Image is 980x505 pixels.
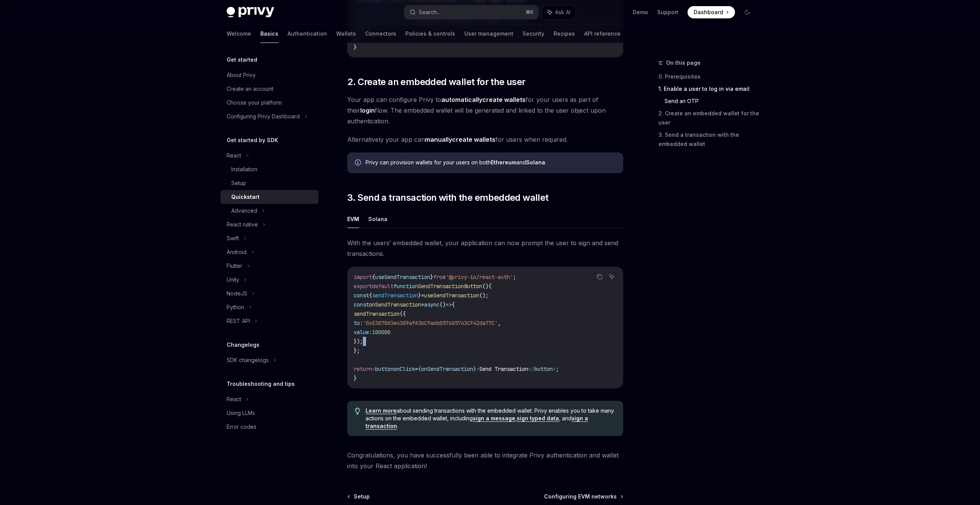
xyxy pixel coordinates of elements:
span: sendTransaction [354,310,400,317]
span: const [354,292,369,299]
div: React native [227,220,258,229]
a: automaticallycreate wallets [441,96,526,104]
strong: automatically [441,96,482,103]
a: Basics [260,25,278,43]
button: Copy the contents from the code block [595,272,604,282]
span: Configuring EVM networks [544,493,617,500]
span: return [354,366,372,372]
span: </ [528,366,534,372]
a: Create an account [220,82,318,96]
a: About Privy [220,68,318,82]
span: { [369,292,372,299]
a: Connectors [365,25,396,43]
span: = [415,366,418,372]
span: '0xE3070d3e4309afA3bC9a6b057685743CF42da77C' [363,320,498,326]
a: Setup [348,493,370,500]
span: onClick [394,366,415,372]
a: 3. Send a transaction with the embedded wallet [658,129,759,150]
a: Recipes [554,25,575,43]
span: to: [354,320,363,326]
a: Dashboard [688,6,735,18]
a: Policies & controls [405,25,455,43]
div: Search... [419,8,440,17]
button: Toggle dark mode [741,6,753,18]
span: () [482,283,488,290]
a: Send an OTP [665,95,759,107]
a: sign typed data [517,415,559,422]
span: = [421,292,424,299]
div: Installation [231,165,257,174]
span: { [418,366,421,372]
span: default [372,283,394,290]
a: Wallets [336,25,356,43]
span: about sending transactions with the embedded wallet. Privy enables you to take many actions on th... [366,407,616,430]
a: Quickstart [220,190,318,204]
a: Configuring EVM networks [544,493,622,500]
img: dark logo [227,7,274,18]
a: Security [523,25,544,43]
button: EVM [347,210,359,228]
span: } [418,292,421,299]
span: value: [354,329,372,336]
div: React [227,151,241,160]
span: ; [513,274,516,280]
div: Python [227,303,244,312]
a: Authentication [287,25,327,43]
svg: Tip [355,408,360,415]
span: onSendTransaction [369,301,421,308]
a: Setup [220,176,318,190]
a: Demo [633,8,648,16]
span: Dashboard [694,8,723,16]
h5: Get started [227,55,257,64]
h5: Changelogs [227,340,260,349]
span: from [433,274,446,280]
span: 100000 [372,329,390,336]
span: On this page [666,58,701,67]
a: Learn more [366,407,397,414]
span: SendTransactionButton [418,283,482,290]
button: Ask AI [607,272,617,282]
span: button [375,366,394,372]
span: { [452,301,455,308]
div: Error codes [227,422,256,431]
span: ; [556,366,559,372]
span: export [354,283,372,290]
strong: manually [425,136,452,143]
a: Error codes [220,420,318,434]
span: onSendTransaction [421,366,473,372]
span: , [498,320,501,326]
span: sendTransaction [372,292,418,299]
div: React [227,395,241,404]
span: } [354,375,357,382]
span: import [354,274,372,280]
div: Choose your platform [227,98,282,107]
strong: Ethereum [491,159,516,166]
div: SDK changelogs [227,356,269,365]
h5: Troubleshooting and tips [227,379,295,389]
strong: login [360,107,375,114]
div: Privy can provision wallets for your users on both and . [366,159,616,167]
span: } [473,366,476,372]
span: '@privy-io/react-auth' [446,274,513,280]
a: Support [657,8,678,16]
button: Solana [368,210,387,228]
div: About Privy [227,71,256,80]
span: useSendTransaction [424,292,479,299]
span: => [446,301,452,308]
div: Flutter [227,261,242,271]
span: const [354,301,369,308]
div: Unity [227,275,239,284]
span: Alternatively your app can for users when required. [347,134,623,145]
span: button [534,366,553,372]
span: Your app can configure Privy to for your users as part of their flow. The embedded wallet will be... [347,94,623,126]
a: 0. Prerequisites [658,71,759,83]
div: Quickstart [231,192,260,202]
span: function [394,283,418,290]
a: API reference [584,25,621,43]
a: 1. Enable a user to log in via email [658,83,759,95]
span: () [439,301,446,308]
span: useSendTransaction [375,274,430,280]
div: Advanced [231,206,257,215]
span: }; [354,347,360,354]
span: 2. Create an embedded wallet for the user [347,76,525,88]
